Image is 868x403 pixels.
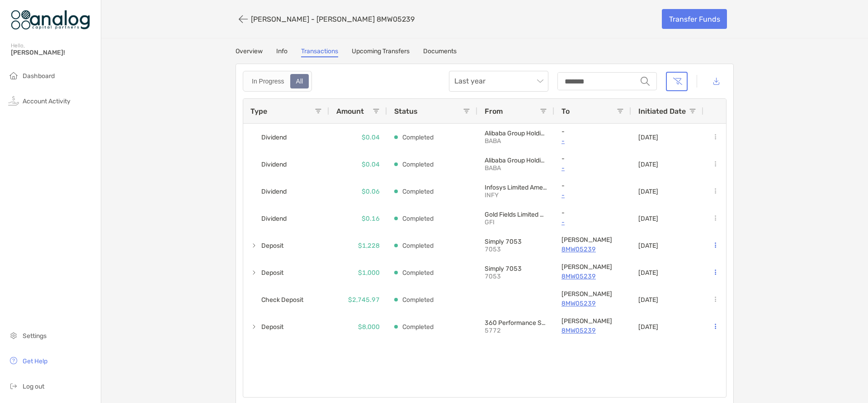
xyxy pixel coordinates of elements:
p: $0.04 [362,159,380,170]
span: Deposit [261,238,283,253]
p: Infosys Limited American Depositary Shares [485,184,547,191]
a: - [561,162,624,174]
p: GFI [485,218,547,226]
p: - [561,155,624,162]
button: Clear filters [666,72,688,91]
span: Dividend [261,211,287,226]
p: $0.06 [362,186,380,197]
p: BABA [485,164,547,172]
p: INFY [485,191,547,199]
p: Alibaba Group Holding Limited American Depositary Shares each representing eight [485,157,547,164]
span: Last year [454,71,543,91]
p: $1,000 [358,267,380,278]
a: - [561,190,624,201]
span: Check Deposit [261,292,303,307]
span: Log out [23,383,44,390]
span: Dividend [261,130,287,145]
p: Gold Fields Limited American Depositary Shares [485,211,547,218]
span: [PERSON_NAME]! [11,49,95,56]
p: Simply 7053 [485,238,547,246]
p: Completed [402,186,434,197]
p: Alibaba Group Holding Limited American Depositary Shares each representing eight [485,130,547,137]
span: Type [250,107,267,116]
span: From [485,107,503,116]
a: Overview [236,47,263,57]
span: Initiated Date [638,107,686,116]
p: Completed [402,321,434,333]
a: 8MW05239 [561,298,624,309]
img: Zoe Logo [11,4,90,36]
p: Completed [402,294,434,306]
span: Get Help [23,357,47,365]
p: [DATE] [638,323,658,331]
a: 8MW05239 [561,325,624,336]
p: Roth IRA [561,236,624,244]
p: Simply 7053 [485,265,547,273]
p: $8,000 [358,321,380,333]
span: Amount [336,107,364,116]
span: Settings [23,332,47,340]
a: Transfer Funds [662,9,727,29]
p: Completed [402,267,434,278]
p: 7053 [485,273,547,280]
div: segmented control [243,71,312,92]
a: - [561,217,624,228]
p: Completed [402,213,434,224]
img: input icon [641,77,650,86]
p: BABA [485,137,547,145]
p: $0.16 [362,213,380,224]
div: All [291,75,308,88]
a: Documents [423,47,457,57]
p: - [561,182,624,190]
div: In Progress [247,75,289,88]
p: 5772 [485,327,547,334]
p: Completed [402,132,434,143]
a: - [561,135,624,147]
span: Deposit [261,320,283,334]
p: [DATE] [638,215,658,222]
p: Roth IRA [561,263,624,271]
img: get-help icon [8,355,19,366]
p: Roth IRA [561,290,624,298]
a: Info [276,47,288,57]
p: [PERSON_NAME] - [PERSON_NAME] 8MW05239 [251,15,415,23]
p: [DATE] [638,296,658,304]
p: [DATE] [638,188,658,195]
p: [DATE] [638,134,658,141]
img: household icon [8,70,19,81]
p: - [561,128,624,135]
p: 7053 [485,246,547,253]
img: logout icon [8,380,19,391]
p: - [561,209,624,217]
img: activity icon [8,95,19,106]
a: 8MW05239 [561,271,624,282]
a: Upcoming Transfers [352,47,410,57]
span: Deposit [261,265,283,280]
span: Account Activity [23,97,71,105]
p: $2,745.97 [348,294,380,306]
p: Completed [402,240,434,251]
p: [DATE] [638,242,658,250]
p: $1,228 [358,240,380,251]
p: Completed [402,159,434,170]
span: To [561,107,570,116]
span: Status [394,107,418,116]
span: Dashboard [23,72,55,80]
a: Transactions [301,47,338,57]
span: Dividend [261,184,287,199]
img: settings icon [8,330,19,341]
span: Dividend [261,157,287,172]
p: [DATE] [638,269,658,277]
p: [DATE] [638,161,658,168]
a: 8MW05239 [561,244,624,255]
p: 360 Performance Savings [485,319,547,327]
p: Roth IRA [561,317,624,325]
